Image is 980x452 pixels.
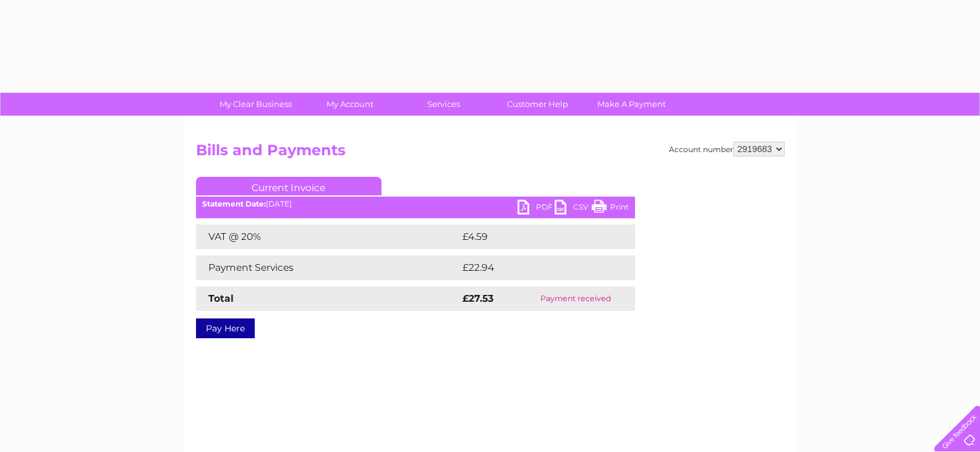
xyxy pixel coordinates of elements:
h2: Bills and Payments [196,142,785,165]
a: PDF [518,200,555,218]
b: Statement Date: [202,199,266,208]
td: £22.94 [459,255,610,280]
a: My Account [299,93,401,116]
a: Make A Payment [581,93,683,116]
div: Account number [669,142,785,156]
td: Payment received [516,286,634,311]
td: VAT @ 20% [196,224,459,249]
strong: Total [208,292,234,304]
a: Pay Here [196,318,255,338]
a: My Clear Business [205,93,307,116]
a: CSV [555,200,592,218]
td: £4.59 [459,224,606,249]
div: [DATE] [196,200,635,208]
a: Services [393,93,495,116]
a: Customer Help [487,93,589,116]
td: Payment Services [196,255,459,280]
a: Print [592,200,629,218]
strong: £27.53 [462,292,493,304]
a: Current Invoice [196,177,381,195]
